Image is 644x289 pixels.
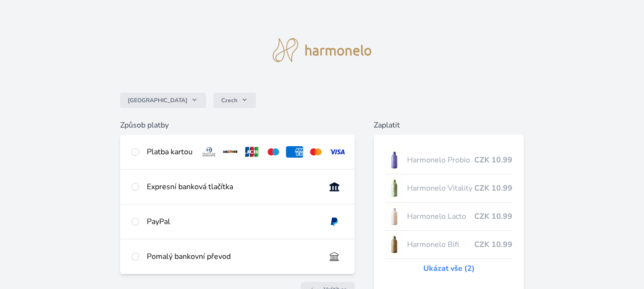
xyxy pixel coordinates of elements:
h6: Zaplatit [374,119,524,131]
span: CZK 10.99 [474,239,512,250]
img: visa.svg [328,146,346,158]
span: CZK 10.99 [474,154,512,166]
button: Czech [214,93,256,108]
span: [GEOGRAPHIC_DATA] [128,96,187,104]
span: Harmonelo Lacto [407,211,474,222]
span: CZK 10.99 [474,211,512,222]
img: CLEAN_LACTO_se_stinem_x-hi-lo.jpg [385,204,403,228]
img: maestro.svg [265,146,282,158]
img: CLEAN_BIFI_se_stinem_x-lo.jpg [385,233,403,257]
img: bankTransfer_IBAN.svg [326,251,343,262]
button: [GEOGRAPHIC_DATA] [120,93,206,108]
span: Harmonelo Vitality [407,182,474,194]
img: diners.svg [200,146,218,158]
img: logo.svg [273,38,372,62]
span: Harmonelo Bifi [407,239,474,250]
img: discover.svg [222,146,239,158]
span: Czech [221,96,237,104]
img: CLEAN_VITALITY_se_stinem_x-lo.jpg [385,176,403,200]
div: Pomalý bankovní převod [147,251,318,262]
span: Harmonelo Probio [407,154,474,166]
div: Expresní banková tlačítka [147,181,318,193]
img: amex.svg [286,146,304,158]
a: Ukázat vše (2) [423,263,475,274]
img: paypal.svg [326,216,343,227]
img: onlineBanking_CZ.svg [326,181,343,193]
div: PayPal [147,216,318,227]
div: Platba kartou [147,146,193,158]
h6: Způsob platby [120,119,355,131]
img: CLEAN_PROBIO_se_stinem_x-lo.jpg [385,148,403,172]
img: mc.svg [307,146,325,158]
img: jcb.svg [243,146,261,158]
span: CZK 10.99 [474,182,512,194]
